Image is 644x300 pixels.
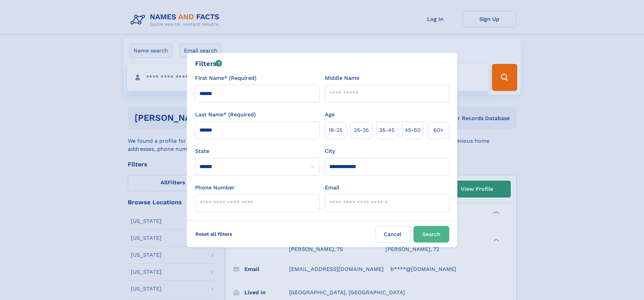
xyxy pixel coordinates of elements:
[325,147,335,155] label: City
[325,111,335,119] label: Age
[195,111,256,119] label: Last Name* (Required)
[354,126,369,134] span: 25‑35
[195,59,222,69] div: Filters
[191,226,237,242] label: Reset all filters
[325,74,359,82] label: Middle Name
[325,184,339,192] label: Email
[195,147,319,155] label: State
[195,74,257,82] label: First Name* (Required)
[405,126,421,134] span: 45‑60
[413,226,449,243] button: Search
[195,184,235,192] label: Phone Number
[375,226,411,243] label: Cancel
[329,126,342,134] span: 18‑25
[379,126,395,134] span: 35‑45
[433,126,444,134] span: 60+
